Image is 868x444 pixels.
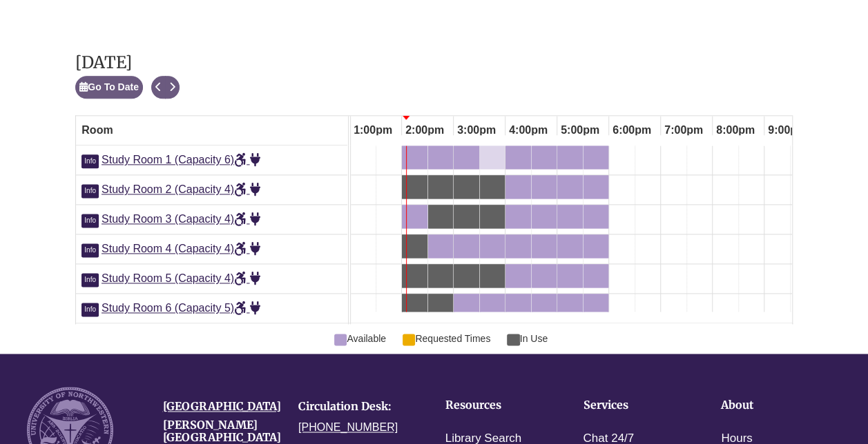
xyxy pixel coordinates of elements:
[402,175,427,199] a: 2:00pm Friday, September 5, 2025 - Study Room 2 - In Use
[480,205,505,228] a: 3:30pm Friday, September 5, 2025 - Study Room 3 - In Use
[81,243,99,257] span: Info
[505,145,531,169] a: 4:00pm Friday, September 5, 2025 - Study Room 1 - Available
[505,205,531,228] a: 4:00pm Friday, September 5, 2025 - Study Room 3 - Available
[163,419,278,443] h4: [PERSON_NAME][GEOGRAPHIC_DATA]
[480,234,505,258] a: 3:30pm Friday, September 5, 2025 - Study Room 4 - Available
[454,119,499,142] span: 3:00pm
[584,175,608,199] a: 5:30pm Friday, September 5, 2025 - Study Room 2 - Available
[102,154,260,165] a: Study Room 1 (Capacity 6)
[428,175,453,199] a: 2:30pm Friday, September 5, 2025 - Study Room 2 - In Use
[81,243,102,254] a: Click for more info about Study Room 4 (Capacity 4)
[445,399,541,412] h4: Resources
[403,331,490,346] span: Requested Times
[557,119,603,142] span: 5:00pm
[428,234,453,258] a: 2:30pm Friday, September 5, 2025 - Study Room 4 - Available
[81,154,99,168] span: Info
[350,119,396,142] span: 1:00pm
[428,145,453,169] a: 2:30pm Friday, September 5, 2025 - Study Room 1 - Available
[454,234,479,258] a: 3:00pm Friday, September 5, 2025 - Study Room 4 - Available
[454,264,479,287] a: 3:00pm Friday, September 5, 2025 - Study Room 5 - In Use
[480,264,505,287] a: 3:30pm Friday, September 5, 2025 - Study Room 5 - In Use
[81,214,99,228] span: Info
[505,234,531,258] a: 4:00pm Friday, September 5, 2025 - Study Room 4 - Available
[584,234,608,258] a: 5:30pm Friday, September 5, 2025 - Study Room 4 - Available
[505,175,531,199] a: 4:00pm Friday, September 5, 2025 - Study Room 2 - Available
[532,294,557,317] a: 4:30pm Friday, September 5, 2025 - Study Room 6 - Available
[402,119,447,142] span: 2:00pm
[505,264,531,287] a: 4:00pm Friday, September 5, 2025 - Study Room 5 - Available
[713,119,758,142] span: 8:00pm
[163,399,281,413] a: [GEOGRAPHIC_DATA]
[532,264,557,287] a: 4:30pm Friday, September 5, 2025 - Study Room 5 - Available
[557,175,583,199] a: 5:00pm Friday, September 5, 2025 - Study Room 2 - Available
[428,205,453,228] a: 2:30pm Friday, September 5, 2025 - Study Room 3 - In Use
[661,119,706,142] span: 7:00pm
[165,76,180,99] button: Next
[102,183,260,195] a: Study Room 2 (Capacity 4)
[81,272,102,284] a: Click for more info about Study Room 5 (Capacity 4)
[402,264,427,287] a: 2:00pm Friday, September 5, 2025 - Study Room 5 - In Use
[584,205,608,228] a: 5:30pm Friday, September 5, 2025 - Study Room 3 - Available
[81,183,102,195] a: Click for more info about Study Room 2 (Capacity 4)
[454,145,479,169] a: 3:00pm Friday, September 5, 2025 - Study Room 1 - Available
[532,205,557,228] a: 4:30pm Friday, September 5, 2025 - Study Room 3 - Available
[557,294,583,317] a: 5:00pm Friday, September 5, 2025 - Study Room 6 - Available
[454,205,479,228] a: 3:00pm Friday, September 5, 2025 - Study Room 3 - In Use
[298,401,414,413] h4: Circulation Desk:
[81,154,102,165] a: Click for more info about Study Room 1 (Capacity 6)
[557,205,583,228] a: 5:00pm Friday, September 5, 2025 - Study Room 3 - Available
[428,264,453,287] a: 2:30pm Friday, September 5, 2025 - Study Room 5 - In Use
[532,234,557,258] a: 4:30pm Friday, September 5, 2025 - Study Room 4 - Available
[334,331,386,346] span: Available
[557,264,583,287] a: 5:00pm Friday, September 5, 2025 - Study Room 5 - Available
[402,145,427,169] a: 2:00pm Friday, September 5, 2025 - Study Room 1 - Available
[81,184,99,198] span: Info
[480,175,505,199] a: 3:30pm Friday, September 5, 2025 - Study Room 2 - In Use
[609,119,655,142] span: 6:00pm
[583,399,678,412] h4: Services
[480,145,505,169] a: 3:30pm Friday, September 5, 2025 - Study Room 1 - Available
[584,294,608,317] a: 5:30pm Friday, September 5, 2025 - Study Room 6 - Available
[505,294,531,317] a: 4:00pm Friday, September 5, 2025 - Study Room 6 - Available
[81,302,102,314] a: Click for more info about Study Room 6 (Capacity 5)
[584,264,608,287] a: 5:30pm Friday, September 5, 2025 - Study Room 5 - Available
[584,145,608,169] a: 5:30pm Friday, September 5, 2025 - Study Room 1 - Available
[454,175,479,199] a: 3:00pm Friday, September 5, 2025 - Study Room 2 - In Use
[75,54,180,72] h2: [DATE]
[505,119,551,142] span: 4:00pm
[480,294,505,317] a: 3:30pm Friday, September 5, 2025 - Study Room 6 - Available
[532,145,557,169] a: 4:30pm Friday, September 5, 2025 - Study Room 1 - Available
[81,124,113,136] span: Room
[102,302,260,314] a: Study Room 6 (Capacity 5)
[151,76,166,99] button: Previous
[402,294,427,317] a: 2:00pm Friday, September 5, 2025 - Study Room 6 - In Use
[102,243,260,254] a: Study Room 4 (Capacity 4)
[507,331,548,346] span: In Use
[102,272,260,284] a: Study Room 5 (Capacity 4)
[402,234,427,258] a: 2:00pm Friday, September 5, 2025 - Study Room 4 - In Use
[81,303,99,316] span: Info
[764,119,810,142] span: 9:00pm
[557,234,583,258] a: 5:00pm Friday, September 5, 2025 - Study Room 4 - Available
[402,205,427,228] a: 2:00pm Friday, September 5, 2025 - Study Room 3 - Available
[298,421,398,433] a: [PHONE_NUMBER]
[81,273,99,287] span: Info
[454,294,479,317] a: 3:00pm Friday, September 5, 2025 - Study Room 6 - Available
[102,213,260,225] a: Study Room 3 (Capacity 4)
[75,76,143,99] button: Go To Date
[81,213,102,225] a: Click for more info about Study Room 3 (Capacity 4)
[428,294,453,317] a: 2:30pm Friday, September 5, 2025 - Study Room 6 - In Use
[532,175,557,199] a: 4:30pm Friday, September 5, 2025 - Study Room 2 - Available
[557,145,583,169] a: 5:00pm Friday, September 5, 2025 - Study Room 1 - Available
[721,399,816,412] h4: About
